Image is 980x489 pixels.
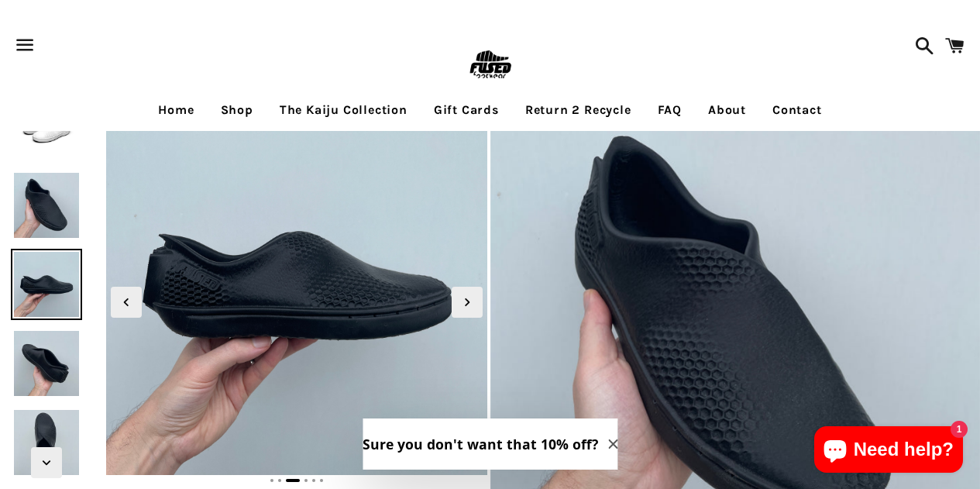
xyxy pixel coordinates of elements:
span: Go to slide 2 [278,479,281,482]
span: Go to slide 3 [286,479,300,482]
a: Contact [761,91,834,129]
div: Next slide [452,287,483,318]
a: Shop [209,91,265,129]
span: Go to slide 1 [270,479,273,482]
div: Previous slide [111,287,142,318]
span: Go to slide 5 [312,479,315,482]
a: Home [146,91,205,129]
a: Gift Cards [422,91,511,129]
a: FAQ [646,91,693,129]
img: [3D printed Shoes] - lightweight custom 3dprinted shoes sneakers sandals fused footwear [11,170,82,241]
a: About [696,91,758,129]
a: Return 2 Recycle [514,91,643,129]
inbox-online-store-chat: Shopify online store chat [810,426,968,477]
a: The Kaiju Collection [268,91,419,129]
img: [3D printed Shoes] - lightweight custom 3dprinted shoes sneakers sandals fused footwear [11,407,82,478]
img: FUSEDfootwear [465,40,515,91]
span: Go to slide 6 [320,479,323,482]
img: [3D printed Shoes] - lightweight custom 3dprinted shoes sneakers sandals fused footwear [11,328,82,399]
span: Go to slide 4 [304,479,308,482]
img: [3D printed Shoes] - lightweight custom 3dprinted shoes sneakers sandals fused footwear [11,249,82,320]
